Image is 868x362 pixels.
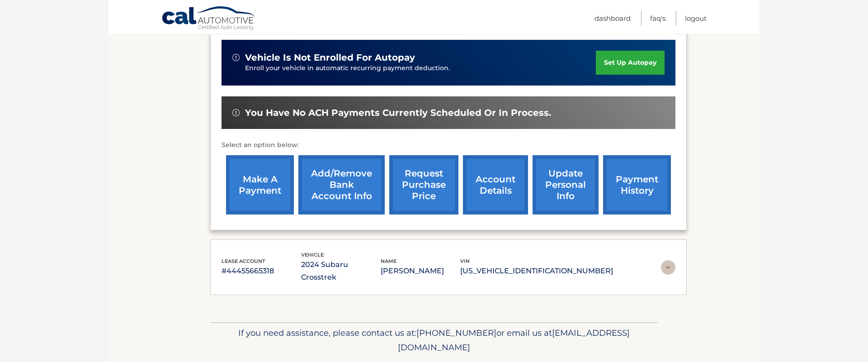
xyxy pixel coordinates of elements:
[460,265,613,277] p: [US_VEHICLE_IDENTIFICATION_NUMBER]
[596,51,665,75] a: set up autopay
[533,155,599,214] a: update personal info
[161,6,256,32] a: Cal Automotive
[216,326,652,355] p: If you need assistance, please contact us at: or email us at
[232,54,240,61] img: alert-white.svg
[389,155,458,214] a: request purchase price
[381,265,460,277] p: [PERSON_NAME]
[226,155,294,214] a: make a payment
[245,63,596,73] p: Enroll your vehicle in automatic recurring payment deduction.
[245,52,415,63] span: vehicle is not enrolled for autopay
[661,260,675,275] img: accordion-rest.svg
[222,265,301,277] p: #44455665318
[222,140,675,151] p: Select an option below:
[460,258,470,264] span: vin
[301,258,381,284] p: 2024 Subaru Crosstrek
[416,328,496,338] span: [PHONE_NUMBER]
[650,11,665,26] a: FAQ's
[603,155,671,214] a: payment history
[245,107,551,119] span: You have no ACH payments currently scheduled or in process.
[222,258,265,264] span: lease account
[463,155,528,214] a: account details
[381,258,396,264] span: name
[594,11,631,26] a: Dashboard
[298,155,385,214] a: Add/Remove bank account info
[301,252,324,258] span: vehicle
[685,11,707,26] a: Logout
[232,109,240,116] img: alert-white.svg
